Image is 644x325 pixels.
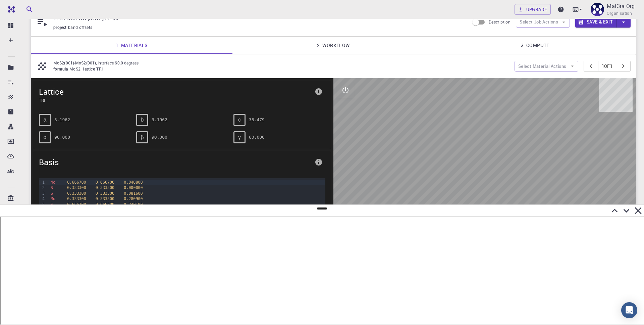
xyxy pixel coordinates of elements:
button: Select Job Actions [516,17,570,28]
img: logo [5,6,15,13]
pre: 3.1962 [54,114,70,126]
button: 1of1 [598,61,616,72]
span: Organisation [607,10,632,17]
span: 0.333300 [67,185,86,190]
span: TRI [96,66,105,72]
span: α [43,134,46,140]
span: 0.666700 [96,180,114,185]
pre: 90.000 [152,131,167,143]
span: 0.000000 [124,185,143,190]
a: 1. Materials [31,37,232,54]
span: 0.333300 [67,196,86,201]
pre: 38.479 [249,114,265,126]
pre: 60.000 [249,131,265,143]
span: MoS2 [69,66,84,72]
span: 0.666700 [67,180,86,185]
button: Save & Exit [575,17,616,28]
span: S [51,191,53,196]
div: 5 [39,202,46,207]
span: Mo [51,180,55,185]
span: 0.081600 [124,191,143,196]
span: Support [14,5,38,11]
span: Basis [39,157,312,168]
span: 0.280900 [124,196,143,201]
span: project [53,25,68,30]
div: 2 [39,185,46,190]
div: Open Intercom Messenger [621,302,637,318]
span: lattice [83,66,96,72]
span: band offsets [68,25,95,30]
span: S [51,185,53,190]
span: 0.666700 [96,202,114,207]
span: 0.333300 [67,191,86,196]
div: pager [584,61,631,72]
span: a [44,117,47,123]
span: TRI [39,97,312,103]
span: Lattice [39,86,312,97]
a: 3. Compute [434,37,636,54]
span: γ [238,134,241,140]
button: info [312,155,325,169]
span: formula [53,66,69,72]
span: 0.333300 [96,196,114,201]
p: MoS2(001)-MoS2(001), Interface 60.0 degrees [53,60,509,66]
a: 2. Workflow [232,37,434,54]
span: Description [489,19,511,25]
span: β [141,134,144,140]
button: info [312,85,325,98]
div: 1 [39,180,46,185]
div: 3 [39,191,46,196]
span: Mo [51,196,55,201]
button: Upgrade [515,4,551,15]
div: 4 [39,196,46,201]
pre: 3.1962 [152,114,167,126]
img: Mat3ra Org [591,3,604,16]
button: Select Material Actions [515,61,578,72]
p: Mat3ra Org [607,2,635,10]
span: 0.333300 [96,191,114,196]
span: S [51,202,53,207]
span: 0.333300 [96,185,114,190]
span: 0.040800 [124,180,143,185]
span: c [238,117,241,123]
span: b [141,117,144,123]
pre: 90.000 [54,131,70,143]
span: 0.240100 [124,202,143,207]
span: 0.666700 [67,202,86,207]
